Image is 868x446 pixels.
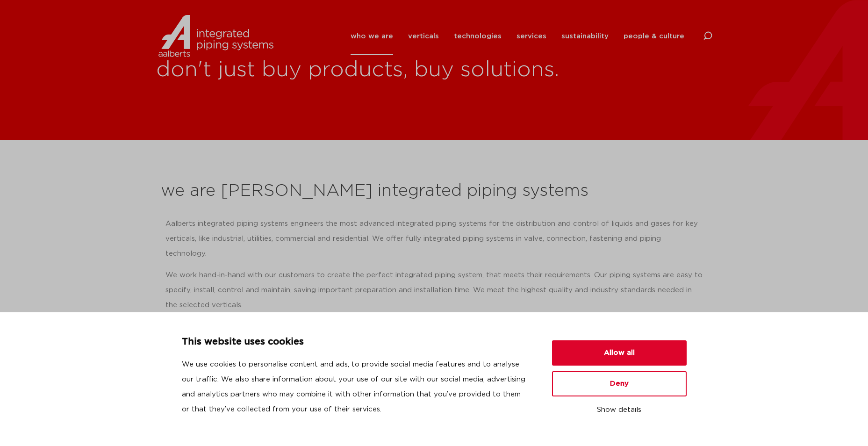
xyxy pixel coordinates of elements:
[624,17,684,55] a: people & culture
[182,357,530,417] p: We use cookies to personalise content and ads, to provide social media features and to analyse ou...
[516,17,546,55] a: services
[161,180,708,202] h2: we are [PERSON_NAME] integrated piping systems
[454,17,502,55] a: technologies
[351,17,684,55] nav: Menu
[561,17,609,55] a: sustainability
[182,335,530,350] p: This website uses cookies
[408,17,439,55] a: verticals
[165,268,703,313] p: We work hand-in-hand with our customers to create the perfect integrated piping system, that meet...
[351,17,393,55] a: who we are
[552,371,687,396] button: Deny
[552,402,687,418] button: Show details
[165,216,703,261] p: Aalberts integrated piping systems engineers the most advanced integrated piping systems for the ...
[552,340,687,366] button: Allow all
